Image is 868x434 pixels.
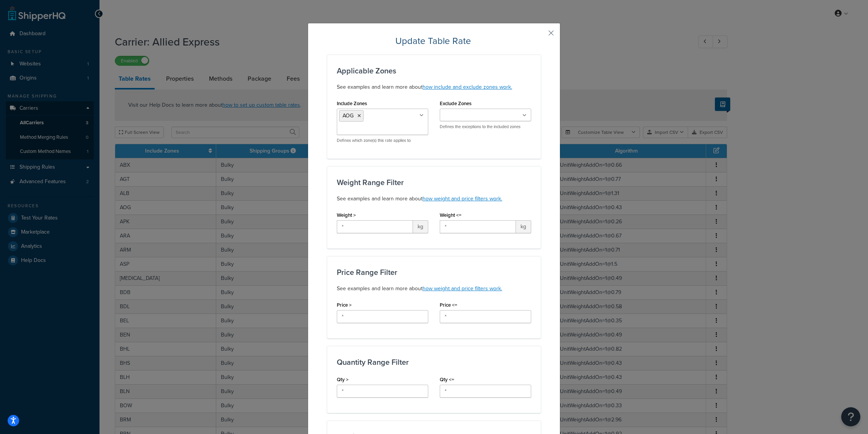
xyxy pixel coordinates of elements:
[516,220,531,233] span: kg
[337,194,531,203] p: See examples and learn more about
[337,302,352,308] label: Price >
[327,35,541,47] h2: Update Table Rate
[413,220,428,233] span: kg
[423,83,512,91] a: how include and exclude zones work.
[337,358,531,366] h3: Quantity Range Filter
[337,268,531,276] h3: Price Range Filter
[423,195,502,203] a: how weight and price filters work.
[337,284,531,293] p: See examples and learn more about
[337,212,356,218] label: Weight >
[423,284,502,293] a: how weight and price filters work.
[337,101,367,106] label: Include Zones
[337,67,531,75] h3: Applicable Zones
[440,377,454,382] label: Qty <=
[440,124,531,130] p: Defines the exceptions to the included zones
[440,302,457,308] label: Price <=
[440,212,462,218] label: Weight <=
[337,178,531,187] h3: Weight Range Filter
[440,101,472,106] label: Exclude Zones
[337,83,531,92] p: See examples and learn more about
[343,112,354,120] span: AOG
[337,138,428,143] p: Defines which zone(s) this rate applies to
[337,377,349,382] label: Qty >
